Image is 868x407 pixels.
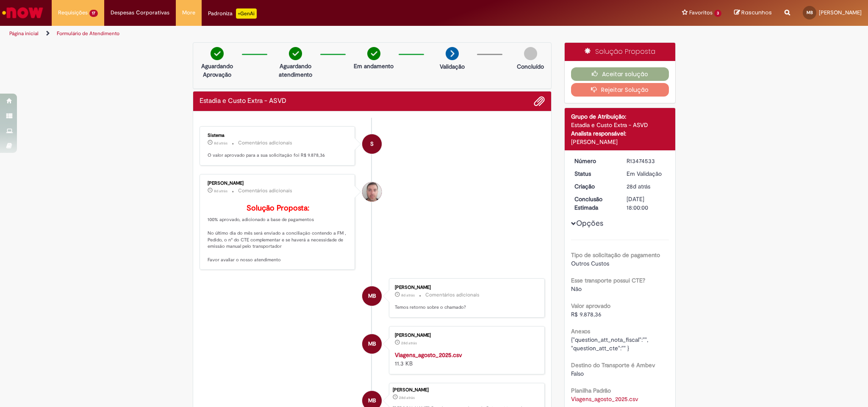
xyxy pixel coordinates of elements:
[627,183,650,190] time: 02/09/2025 19:22:39
[362,182,382,202] div: Luiz Carlos Barsotti Filho
[362,334,382,354] div: Marcio Geraldo Botelho
[524,47,537,60] img: img-circle-grey.png
[571,310,602,318] span: R$ 9.878,36
[370,134,374,154] span: S
[568,195,620,212] dt: Conclusão Estimada
[446,47,459,60] img: arrow-next.png
[517,62,544,71] p: Concluído
[6,26,572,42] ul: Trilhas de página
[571,138,669,146] div: [PERSON_NAME]
[395,351,462,359] a: Viagens_agosto_2025.csv
[208,133,349,138] div: Sistema
[571,327,590,335] b: Anexos
[440,62,465,71] p: Validação
[819,9,862,16] span: [PERSON_NAME]
[807,10,813,15] span: MB
[627,183,650,190] span: 28d atrás
[208,181,349,186] div: [PERSON_NAME]
[362,286,382,306] div: Marcio Geraldo Botelho
[571,251,660,259] b: Tipo de solicitação de pagamento
[197,62,238,79] p: Aguardando Aprovação
[208,8,257,19] div: Padroniza
[368,334,376,354] span: MB
[568,157,620,165] dt: Número
[9,30,39,37] a: Página inicial
[571,302,610,310] b: Valor aprovado
[200,97,286,105] h2: Estadia e Custo Extra - ASVD Histórico de tíquete
[354,62,394,70] p: Em andamento
[627,182,666,191] div: 02/09/2025 19:22:39
[401,341,417,346] time: 02/09/2025 19:22:24
[627,195,666,212] div: [DATE] 18:00:00
[208,152,349,159] p: O valor aprovado para a sua solicitação foi R$ 9.878,36
[401,341,417,346] span: 28d atrás
[275,62,316,79] p: Aguardando atendimento
[571,121,669,129] div: Estadia e Custo Extra - ASVD
[401,293,415,298] span: 8d atrás
[571,67,669,81] button: Aceitar solução
[211,47,224,60] img: check-circle-green.png
[214,141,227,146] time: 23/09/2025 12:19:40
[395,304,536,311] p: Temos retorno sobre o chamado?
[399,395,415,400] time: 02/09/2025 19:22:39
[565,43,675,61] div: Solução Proposta
[395,333,536,338] div: [PERSON_NAME]
[571,370,584,377] span: Falso
[368,286,376,306] span: MB
[182,8,195,17] span: More
[627,157,666,165] div: R13474533
[534,96,545,107] button: Adicionar anexos
[238,187,292,194] small: Comentários adicionais
[247,203,309,213] b: Solução Proposta:
[208,204,349,263] p: 100% aprovado, adicionado a base de pagamentos No último dia do mês será enviado a conciliação co...
[58,8,88,17] span: Requisições
[714,10,721,17] span: 3
[89,10,98,17] span: 17
[214,141,227,146] span: 8d atrás
[571,129,669,138] div: Analista responsável:
[236,8,257,19] p: +GenAi
[393,388,540,393] div: [PERSON_NAME]
[399,395,415,400] span: 28d atrás
[571,395,638,403] a: Download de Viagens_agosto_2025.csv
[571,387,611,394] b: Planilha Padrão
[214,188,227,194] span: 8d atrás
[571,336,650,352] span: {"question_att_nota_fiscal":"", "question_att_cte":"" }
[395,351,536,368] div: 11.3 KB
[568,182,620,191] dt: Criação
[571,277,645,284] b: Esse transporte possui CTE?
[571,260,609,267] span: Outros Custos
[111,8,169,17] span: Despesas Corporativas
[571,83,669,97] button: Rejeitar Solução
[741,8,772,17] span: Rascunhos
[734,9,772,17] a: Rascunhos
[627,169,666,178] div: Em Validação
[57,30,119,37] a: Formulário de Atendimento
[289,47,302,60] img: check-circle-green.png
[238,139,292,147] small: Comentários adicionais
[395,285,536,290] div: [PERSON_NAME]
[568,169,620,178] dt: Status
[571,285,582,293] span: Não
[401,293,415,298] time: 22/09/2025 15:25:37
[571,112,669,121] div: Grupo de Atribuição:
[1,4,44,21] img: ServiceNow
[571,361,655,369] b: Destino do Transporte é Ambev
[367,47,380,60] img: check-circle-green.png
[214,188,227,194] time: 23/09/2025 12:19:38
[689,8,713,17] span: Favoritos
[425,291,480,299] small: Comentários adicionais
[362,134,382,154] div: System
